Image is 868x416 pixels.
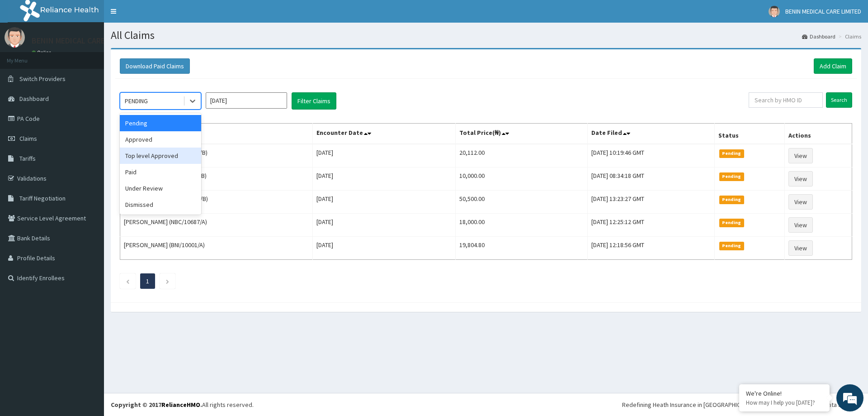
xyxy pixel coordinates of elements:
a: Online [32,49,53,56]
div: Approved [120,131,201,148]
th: Actions [784,124,852,144]
td: [DATE] [313,144,455,167]
td: [DATE] 10:19:46 GMT [587,144,715,167]
a: Next page [165,277,170,285]
div: PENDING [125,96,148,105]
td: 20,112.00 [455,144,587,167]
td: 50,500.00 [455,191,587,214]
td: [DATE] 12:18:56 GMT [587,237,715,260]
th: Encounter Date [313,124,455,144]
span: Switch Providers [19,75,66,83]
a: View [788,240,813,256]
th: Name [120,124,313,144]
a: RelianceHMO [161,401,200,409]
span: Tariff Negotiation [19,194,66,202]
th: Date Filed [587,124,715,144]
span: Pending [719,219,744,227]
input: Select Month and Year [206,92,287,109]
a: Page 1 is your current page [146,277,149,285]
span: Tariffs [19,154,36,163]
td: [DATE] 13:23:27 GMT [587,191,715,214]
footer: All rights reserved. [104,393,868,416]
span: Claims [19,134,37,143]
div: Dismissed [120,196,201,213]
a: View [788,171,813,186]
td: [PERSON_NAME] (NBC/10687/A) [120,214,313,237]
div: Redefining Heath Insurance in [GEOGRAPHIC_DATA] using Telemedicine and Data Science! [622,400,861,409]
span: Pending [719,172,744,181]
div: Pending [120,115,201,131]
td: 19,804.80 [455,237,587,260]
input: Search by HMO ID [749,92,823,108]
td: 10,000.00 [455,167,587,191]
td: [PERSON_NAME] (BNI/10001/A) [120,237,313,260]
td: 18,000.00 [455,214,587,237]
h1: All Claims [111,29,861,41]
td: [PERSON_NAME] (ENP/10740/B) [120,167,313,191]
td: [DATE] 12:25:12 GMT [587,214,715,237]
p: BENIN MEDICAL CARE LIMITED [32,37,135,45]
p: How may I help you today? [746,399,823,406]
a: View [788,217,813,233]
a: Dashboard [802,33,835,40]
span: Pending [719,242,744,250]
td: [DATE] [313,191,455,214]
span: Dashboard [19,95,49,103]
strong: Copyright © 2017 . [111,401,202,409]
button: Download Paid Claims [120,58,190,74]
span: Pending [719,149,744,158]
th: Status [715,124,785,144]
div: We're Online! [746,389,823,397]
div: Paid [120,164,201,180]
td: [DATE] 08:34:18 GMT [587,167,715,191]
td: [PERSON_NAME] (SKN/10218/B) [120,144,313,167]
a: Add Claim [814,58,852,74]
span: Pending [719,196,744,204]
div: Under Review [120,180,201,196]
a: Previous page [126,277,130,285]
button: Filter Claims [292,92,336,110]
span: BENIN MEDICAL CARE LIMITED [785,7,861,15]
li: Claims [836,33,861,40]
input: Search [826,92,852,108]
td: [PERSON_NAME] (BXQ/10013/B) [120,191,313,214]
td: [DATE] [313,214,455,237]
th: Total Price(₦) [455,124,587,144]
img: User Image [5,27,25,48]
td: [DATE] [313,167,455,191]
div: Top level Approved [120,148,201,164]
td: [DATE] [313,237,455,260]
a: View [788,194,813,210]
a: View [788,148,813,163]
img: User Image [769,6,780,17]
